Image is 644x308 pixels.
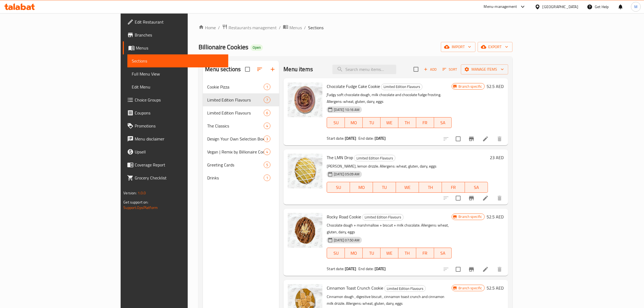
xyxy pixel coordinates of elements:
[329,184,348,191] span: SU
[207,97,264,103] div: Limited Edition Flavours
[327,222,452,235] p: Chocolate dough + marshmallow + biscuit + milk chocolate. Allergens: wheat, gluten, dairy, eggs
[358,265,374,272] span: End date:
[444,184,463,191] span: FR
[264,149,270,155] span: 4
[264,84,270,90] div: items
[383,119,396,127] span: WE
[487,284,504,292] h6: 52.5 AED
[135,149,224,155] span: Upsell
[135,97,224,103] span: Choice Groups
[264,149,270,155] div: items
[264,162,270,168] div: items
[345,117,363,128] button: MO
[123,15,228,28] a: Edit Restaurant
[127,80,228,93] a: Edit Menu
[465,182,488,193] button: SA
[123,189,137,196] span: Version:
[327,91,452,105] p: ٍFudgy soft chocolate dough, milk chocolate and chocolate fudge frosting. Allergens: wheat, glute...
[487,213,504,221] h6: 52.5 AED
[362,214,403,220] span: Limited Edition Flavours
[327,182,350,193] button: SU
[482,136,489,142] a: Edit menu item
[132,58,224,64] span: Sections
[398,117,416,128] button: TH
[279,24,281,31] li: /
[439,65,461,74] span: Sort items
[442,182,465,193] button: FR
[381,117,398,128] button: WE
[385,286,425,292] span: Limited Edition Flavours
[363,117,381,128] button: TU
[456,84,484,89] span: Branch specific
[350,182,373,193] button: MO
[203,80,279,93] div: Cookie Pizza1
[329,119,343,127] span: SU
[416,248,434,258] button: FR
[132,71,224,77] span: Full Menu View
[283,65,313,73] h2: Menu items
[207,110,264,116] span: Limited Edition Flavours
[123,41,228,54] a: Menus
[123,119,228,132] a: Promotions
[482,44,508,50] span: export
[264,97,270,103] span: 7
[345,265,356,272] b: [DATE]
[434,248,452,258] button: SA
[453,264,464,275] span: Select to update
[487,83,504,90] h6: 52.5 AED
[203,171,279,184] div: Drinks1
[332,65,396,74] input: search
[327,153,353,162] span: The LMN Drop
[465,132,478,145] button: Branch-specific-item
[423,66,438,73] span: Add
[375,184,394,191] span: TU
[347,119,361,127] span: MO
[490,154,504,161] h6: 23 AED
[465,263,478,276] button: Branch-specific-item
[456,286,484,291] span: Branch specific
[136,45,224,51] span: Menus
[207,123,264,129] div: The Classics
[419,182,442,193] button: TH
[288,213,322,248] img: Rocky Road Cookie
[484,4,517,10] div: Menu-management
[416,117,434,128] button: FR
[362,214,404,221] div: Limited Edition Flavours
[327,213,361,221] span: Rocky Road Cookie
[363,248,381,258] button: TU
[436,119,450,127] span: SA
[123,132,228,145] a: Menu disclaimer
[135,32,224,38] span: Branches
[421,184,440,191] span: TH
[418,119,432,127] span: FR
[250,44,263,51] div: Open
[375,265,386,272] b: [DATE]
[207,162,264,168] span: Greeting Cards
[138,189,146,196] span: 1.0.0
[332,238,362,243] span: [DATE] 07:50 AM
[132,84,224,90] span: Edit Menu
[288,83,322,117] img: Chocolate Fudge Cake Cookie
[401,119,414,127] span: TH
[493,132,506,145] button: delete
[264,97,270,103] div: items
[327,135,344,142] span: Start date:
[634,4,638,10] span: M
[354,155,395,161] span: Limited Edition Flavours
[442,66,457,73] span: Sort
[135,123,224,129] span: Promotions
[222,24,277,31] a: Restaurants management
[347,249,361,257] span: MO
[358,135,374,142] span: End date:
[467,184,486,191] span: SA
[229,24,277,31] span: Restaurants management
[332,172,362,177] span: [DATE] 05:09 AM
[327,163,488,170] p: [PERSON_NAME], lemon drizzle. Allergens: wheat, gluten, dairy, eggs
[288,154,322,188] img: The LMN Drop
[381,84,422,90] div: Limited Edition Flavours
[207,136,264,142] span: Design Your Own Selection Box
[135,136,224,142] span: Menu disclaimer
